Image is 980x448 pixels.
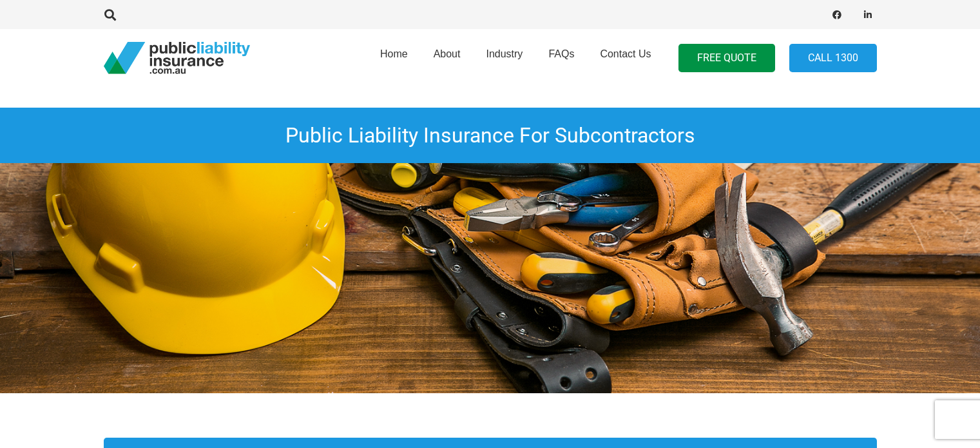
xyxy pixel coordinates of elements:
a: pli_logotransparent [104,42,250,74]
a: FAQs [535,25,587,91]
a: Call 1300 [789,44,877,73]
a: Home [367,25,421,91]
span: FAQs [548,48,574,59]
a: Search [98,9,124,21]
span: Contact Us [600,48,651,59]
span: About [434,48,461,59]
a: Facebook [828,6,846,24]
a: Contact Us [587,25,664,91]
span: Industry [486,48,523,59]
span: Home [380,48,408,59]
a: FREE QUOTE [678,44,775,73]
a: Industry [473,25,535,91]
a: About [421,25,474,91]
a: LinkedIn [859,6,877,24]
